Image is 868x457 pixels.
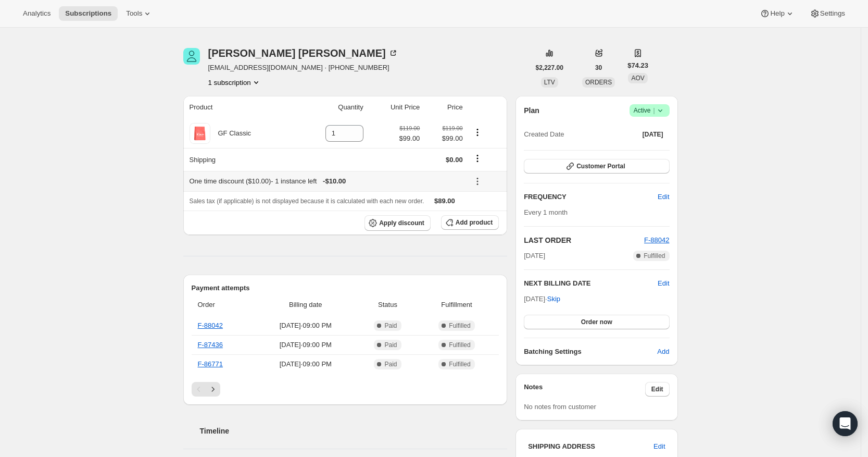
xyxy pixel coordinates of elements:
[631,75,644,82] span: AOV
[524,315,669,329] button: Order now
[23,9,51,18] span: Analytics
[634,105,665,116] span: Active
[530,60,570,75] button: $2,227.00
[524,129,564,140] span: Created Date
[192,293,254,316] th: Order
[256,300,355,310] span: Billing date
[636,127,670,142] button: [DATE]
[651,343,675,360] button: Add
[449,360,470,368] span: Fulfilled
[367,96,423,119] th: Unit Price
[208,77,261,88] button: Product actions
[384,360,397,368] span: Paid
[296,96,367,119] th: Quantity
[643,130,663,139] span: [DATE]
[541,291,567,307] button: Skip
[423,96,466,119] th: Price
[399,125,420,131] small: $119.00
[426,133,462,144] span: $99.00
[441,215,499,230] button: Add product
[651,189,675,205] button: Edit
[524,208,568,216] span: Every 1 month
[528,441,653,452] h3: SHIPPING ADDRESS
[384,322,397,330] span: Paid
[198,341,223,349] a: F-87436
[658,192,669,202] span: Edit
[59,6,118,21] button: Subscriptions
[653,441,665,452] span: Edit
[17,6,57,21] button: Analytics
[469,153,486,164] button: Shipping actions
[644,252,665,260] span: Fulfilled
[256,359,355,369] span: [DATE] · 09:00 PM
[524,278,658,289] h2: NEXT BILLING DATE
[803,6,851,21] button: Settings
[323,176,346,187] span: - $10.00
[644,236,669,244] a: F-88042
[653,106,655,115] span: |
[379,219,424,227] span: Apply discount
[183,48,200,65] span: Connie Boozer
[595,64,602,72] span: 30
[585,79,612,86] span: ORDERS
[183,96,296,119] th: Product
[524,382,645,397] h3: Notes
[651,385,663,393] span: Edit
[644,235,669,245] button: F-88042
[434,197,455,205] span: $89.00
[449,341,470,349] span: Fulfilled
[364,215,431,231] button: Apply discount
[361,300,414,310] span: Status
[198,322,223,329] a: F-88042
[206,382,220,397] button: Next
[456,218,493,227] span: Add product
[589,60,608,75] button: 30
[192,382,499,397] nav: Pagination
[208,63,398,73] span: [EMAIL_ADDRESS][DOMAIN_NAME] · [PHONE_NUMBER]
[190,176,463,187] div: One time discount ($10.00) - 1 instance left
[581,318,612,326] span: Order now
[547,294,560,304] span: Skip
[524,159,669,174] button: Customer Portal
[399,133,420,144] span: $99.00
[384,341,397,349] span: Paid
[627,60,648,71] span: $74.23
[256,340,355,350] span: [DATE] · 09:00 PM
[524,347,657,357] h6: Batching Settings
[65,9,111,18] span: Subscriptions
[524,403,596,411] span: No notes from customer
[647,438,671,455] button: Edit
[198,360,223,368] a: F-86771
[183,148,296,171] th: Shipping
[200,426,508,436] h2: Timeline
[770,9,784,18] span: Help
[524,295,560,303] span: [DATE] ·
[645,382,670,397] button: Edit
[190,197,424,205] span: Sales tax (if applicable) is not displayed because it is calculated with each new order.
[657,347,669,357] span: Add
[442,125,462,131] small: $119.00
[449,322,470,330] span: Fulfilled
[210,128,251,139] div: GF Classic
[820,9,845,18] span: Settings
[208,48,398,58] div: [PERSON_NAME] [PERSON_NAME]
[421,300,493,310] span: Fulfillment
[576,162,625,170] span: Customer Portal
[256,320,355,331] span: [DATE] · 09:00 PM
[544,79,555,86] span: LTV
[833,411,858,436] div: Open Intercom Messenger
[524,235,644,245] h2: LAST ORDER
[192,283,499,293] h2: Payment attempts
[753,6,801,21] button: Help
[658,278,669,289] button: Edit
[524,192,658,202] h2: FREQUENCY
[524,105,539,116] h2: Plan
[126,9,142,18] span: Tools
[536,64,563,72] span: $2,227.00
[120,6,159,21] button: Tools
[524,251,545,261] span: [DATE]
[469,127,486,138] button: Product actions
[446,156,463,164] span: $0.00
